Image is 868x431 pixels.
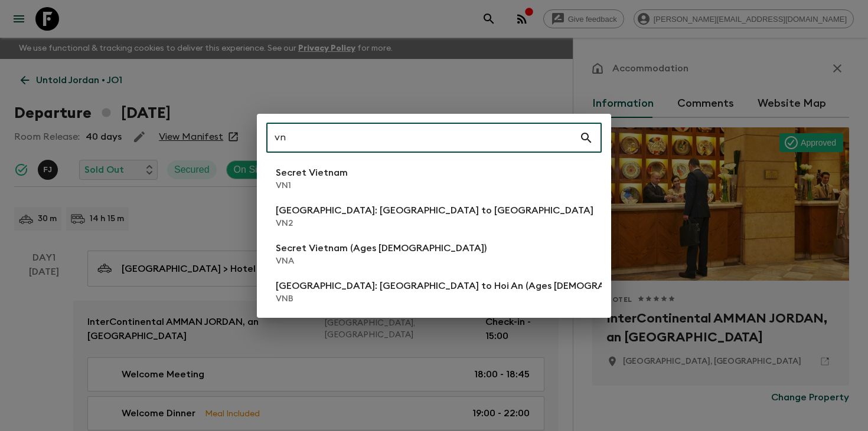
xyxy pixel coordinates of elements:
p: VNA [276,255,487,267]
p: VNB [276,293,662,305]
p: [GEOGRAPHIC_DATA]: [GEOGRAPHIC_DATA] to [GEOGRAPHIC_DATA] [276,203,593,218]
p: VN2 [276,218,593,229]
p: [GEOGRAPHIC_DATA]: [GEOGRAPHIC_DATA] to Hoi An (Ages [DEMOGRAPHIC_DATA]) [276,279,662,293]
input: Search adventures... [266,121,579,154]
p: VN1 [276,180,348,192]
p: Secret Vietnam (Ages [DEMOGRAPHIC_DATA]) [276,241,487,255]
p: Secret Vietnam [276,166,348,180]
